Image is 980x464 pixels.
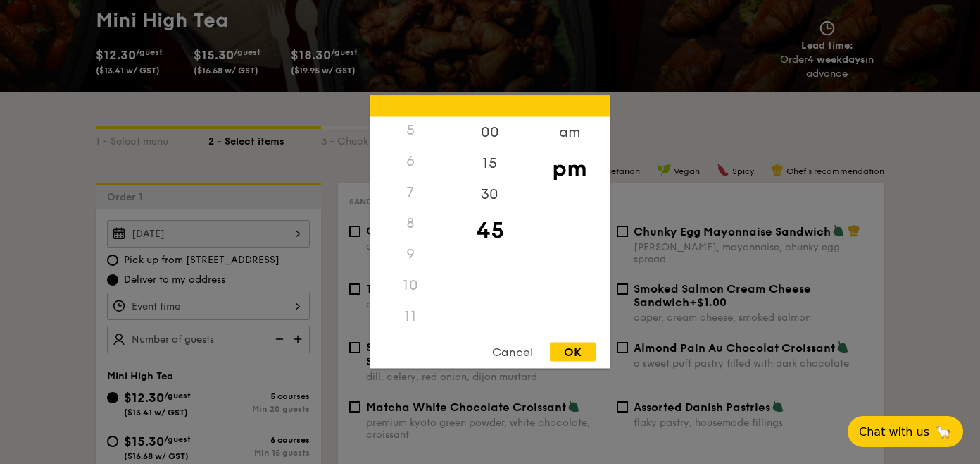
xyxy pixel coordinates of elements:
[450,148,529,179] div: 15
[935,424,952,440] span: 🦙
[370,146,450,177] div: 6
[450,179,529,210] div: 30
[370,270,450,301] div: 10
[848,416,963,447] button: Chat with us🦙
[370,177,450,208] div: 7
[370,301,450,332] div: 11
[478,343,547,362] div: Cancel
[370,239,450,270] div: 9
[859,425,929,439] span: Chat with us
[370,208,450,239] div: 8
[450,117,529,148] div: 00
[370,115,450,146] div: 5
[550,343,596,362] div: OK
[529,117,609,148] div: am
[450,210,529,251] div: 45
[529,148,609,189] div: pm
